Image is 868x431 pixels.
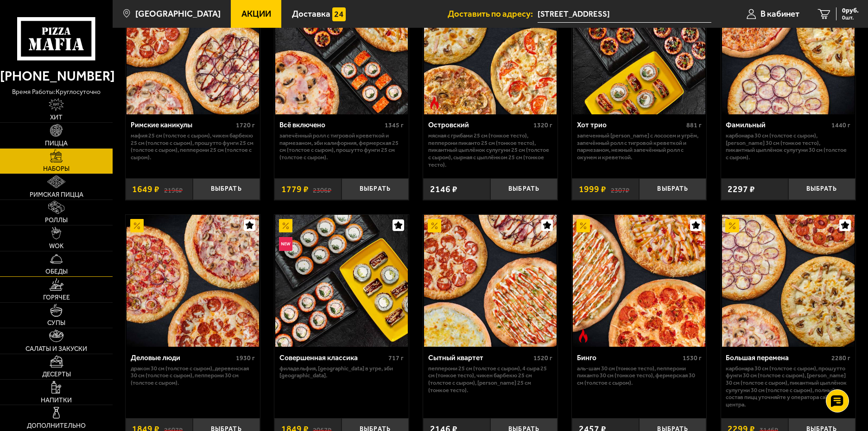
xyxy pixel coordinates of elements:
span: Наборы [43,166,70,172]
img: Сытный квартет [424,215,557,347]
span: Римская пицца [30,192,83,198]
p: Дракон 30 см (толстое с сыром), Деревенская 30 см (толстое с сыром), Пепперони 30 см (толстое с с... [131,365,255,387]
span: Доставить по адресу: [448,10,538,19]
div: Хот трио [577,121,684,130]
span: 1649 ₽ [132,185,159,194]
div: Совершенная классика [279,354,386,362]
span: 2297 ₽ [728,185,755,194]
span: 1779 ₽ [281,185,309,194]
div: Большая перемена [726,354,829,362]
p: Аль-Шам 30 см (тонкое тесто), Пепперони Пиканто 30 см (тонкое тесто), Фермерская 30 см (толстое с... [577,365,702,387]
span: 0 руб. [842,7,859,14]
span: Десерты [42,371,71,378]
span: 1530 г [683,354,702,362]
span: Пицца [45,140,68,147]
span: Горячее [43,294,70,301]
span: Дополнительно [27,423,86,429]
img: Острое блюдо [428,96,441,110]
span: 1320 г [533,121,552,129]
span: Хит [50,114,63,121]
a: АкционныйБольшая перемена [721,215,855,347]
span: 2146 ₽ [430,185,457,194]
span: 1520 г [533,354,552,362]
img: Большая перемена [722,215,855,347]
span: Супы [47,320,65,326]
img: Акционный [577,219,590,232]
img: Акционный [279,219,292,232]
span: Светлановский проспект, 107к2 [538,6,711,23]
img: Акционный [725,219,739,232]
span: Акции [241,10,271,19]
span: Доставка [292,10,330,19]
p: Карбонара 30 см (толстое с сыром), Прошутто Фунги 30 см (толстое с сыром), [PERSON_NAME] 30 см (т... [726,365,850,408]
span: WOK [49,243,63,250]
img: Деловые люди [127,215,259,347]
a: АкционныйДеловые люди [126,215,260,347]
button: Выбрать [639,178,706,200]
span: 0 шт. [842,15,859,20]
span: 1930 г [236,354,255,362]
img: Акционный [428,219,441,232]
button: Выбрать [193,178,260,200]
p: Филадельфия, [GEOGRAPHIC_DATA] в угре, Эби [GEOGRAPHIC_DATA]. [279,365,404,379]
span: Роллы [45,217,68,224]
div: Римские каникулы [131,121,234,130]
p: Мафия 25 см (толстое с сыром), Чикен Барбекю 25 см (толстое с сыром), Прошутто Фунги 25 см (толст... [131,132,255,161]
p: Запечённый ролл с тигровой креветкой и пармезаном, Эби Калифорния, Фермерская 25 см (толстое с сы... [279,132,404,161]
s: 2307 ₽ [611,185,629,194]
p: Пепперони 25 см (толстое с сыром), 4 сыра 25 см (тонкое тесто), Чикен Барбекю 25 см (толстое с сы... [428,365,553,394]
p: Карбонара 30 см (толстое с сыром), [PERSON_NAME] 30 см (тонкое тесто), Пикантный цыплёнок сулугун... [726,132,850,161]
span: Напитки [41,397,72,404]
span: Салаты и закуски [25,346,87,352]
span: 2280 г [831,354,850,362]
div: Сытный квартет [428,354,532,362]
span: 717 г [388,354,404,362]
a: АкционныйНовинкаСовершенная классика [274,215,409,347]
div: Фамильный [726,121,829,130]
button: Выбрать [490,178,558,200]
span: [GEOGRAPHIC_DATA] [135,10,221,19]
span: 1345 г [385,121,404,129]
div: Бинго [577,354,680,362]
span: В кабинет [760,10,799,19]
span: 1999 ₽ [579,185,606,194]
button: Выбрать [342,178,409,200]
img: Совершенная классика [275,215,408,347]
p: Мясная с грибами 25 см (тонкое тесто), Пепперони Пиканто 25 см (тонкое тесто), Пикантный цыплёнок... [428,132,553,168]
div: Деловые люди [131,354,234,362]
span: 1720 г [236,121,255,129]
img: Новинка [279,237,292,250]
input: Ваш адрес доставки [538,6,711,23]
a: АкционныйСытный квартет [423,215,558,347]
div: Всё включено [279,121,383,130]
p: Запеченный [PERSON_NAME] с лососем и угрём, Запечённый ролл с тигровой креветкой и пармезаном, Не... [577,132,702,161]
button: Выбрать [788,178,855,200]
div: Островский [428,121,532,130]
span: Обеды [45,269,68,275]
span: 881 г [686,121,702,129]
img: Бинго [573,215,705,347]
span: 1440 г [831,121,850,129]
s: 2306 ₽ [313,185,331,194]
a: АкционныйОстрое блюдоБинго [572,215,706,347]
img: Акционный [130,219,144,232]
s: 2196 ₽ [164,185,183,194]
img: Острое блюдо [577,329,590,342]
img: 15daf4d41897b9f0e9f617042186c801.svg [332,7,346,21]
